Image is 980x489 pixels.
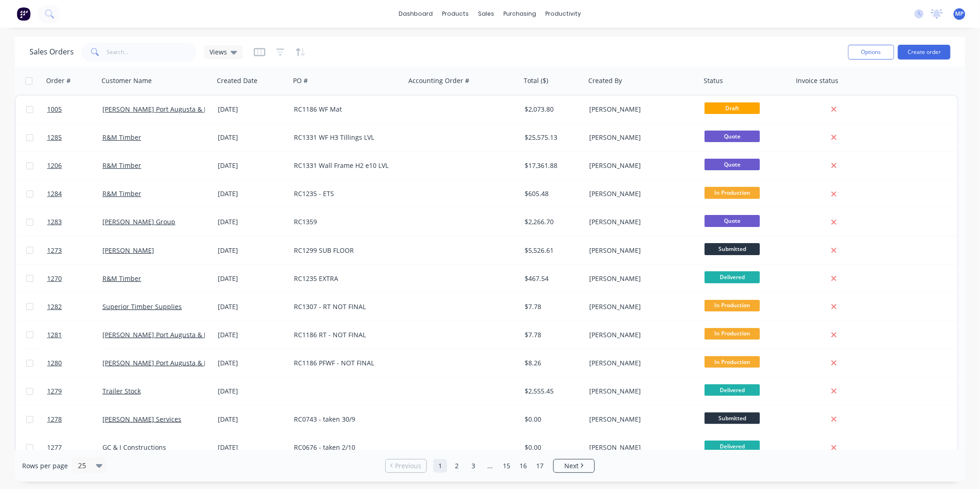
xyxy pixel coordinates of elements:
[589,189,692,198] div: [PERSON_NAME]
[294,302,396,311] div: RC1307 - RT NOT FINAL
[705,356,760,368] span: In Production
[218,302,287,311] div: [DATE]
[525,274,579,283] div: $467.54
[102,217,175,226] a: [PERSON_NAME] Group
[525,217,579,227] div: $2,266.70
[47,152,102,179] a: 1206
[47,217,62,227] span: 1283
[47,358,62,368] span: 1280
[525,302,579,311] div: $7.78
[218,161,287,170] div: [DATE]
[47,330,62,340] span: 1281
[47,105,62,114] span: 1005
[47,189,62,198] span: 1284
[47,95,102,123] a: 1005
[516,459,530,473] a: Page 16
[218,133,287,142] div: [DATE]
[47,246,62,255] span: 1273
[705,215,760,227] span: Quote
[294,105,396,114] div: RC1186 WF Mat
[395,461,422,471] span: Previous
[47,321,102,349] a: 1281
[705,159,760,170] span: Quote
[47,377,102,405] a: 1279
[294,330,396,340] div: RC1186 RT - NOT FINAL
[589,246,692,255] div: [PERSON_NAME]
[705,300,760,311] span: In Production
[294,443,396,452] div: RC0676 - taken 2/10
[47,415,62,424] span: 1278
[218,105,287,114] div: [DATE]
[217,76,257,85] div: Created Date
[47,265,102,292] a: 1270
[102,387,141,395] a: Trailer Stock
[394,7,438,21] a: dashboard
[17,7,30,21] img: Factory
[102,330,256,339] a: [PERSON_NAME] Port Augusta & [PERSON_NAME]
[705,271,760,283] span: Delivered
[46,76,71,85] div: Order #
[218,330,287,340] div: [DATE]
[47,124,102,151] a: 1285
[589,415,692,424] div: [PERSON_NAME]
[30,48,74,56] h1: Sales Orders
[589,105,692,114] div: [PERSON_NAME]
[218,274,287,283] div: [DATE]
[47,302,62,311] span: 1282
[294,189,396,198] div: RC1235 - ETS
[102,443,166,452] a: GC & J Constructions
[589,161,692,170] div: [PERSON_NAME]
[525,189,579,198] div: $605.48
[466,459,480,473] a: Page 3
[525,161,579,170] div: $17,361.88
[796,76,838,85] div: Invoice status
[294,217,396,227] div: RC1359
[47,208,102,236] a: 1283
[589,387,692,396] div: [PERSON_NAME]
[589,358,692,368] div: [PERSON_NAME]
[705,187,760,198] span: In Production
[102,274,141,283] a: R&M Timber
[294,161,396,170] div: RC1331 Wall Frame H2 e10 LVL
[525,105,579,114] div: $2,073.80
[541,7,586,21] div: productivity
[589,133,692,142] div: [PERSON_NAME]
[294,274,396,283] div: RC1235 EXTRA
[525,330,579,340] div: $7.78
[218,189,287,198] div: [DATE]
[47,274,62,283] span: 1270
[47,180,102,208] a: 1284
[705,131,760,142] span: Quote
[294,415,396,424] div: RC0743 - taken 30/9
[705,384,760,396] span: Delivered
[47,406,102,433] a: 1278
[102,105,256,113] a: [PERSON_NAME] Port Augusta & [PERSON_NAME]
[705,412,760,424] span: Submitted
[525,443,579,452] div: $0.00
[293,76,308,85] div: PO #
[525,246,579,255] div: $5,526.61
[102,189,141,198] a: R&M Timber
[294,133,396,142] div: RC1331 WF H3 Tillings LVL
[589,302,692,311] div: [PERSON_NAME]
[209,47,227,57] span: Views
[474,7,499,21] div: sales
[294,246,396,255] div: RC1299 SUB FLOOR
[704,76,723,85] div: Status
[533,459,547,473] a: Page 17
[102,415,181,423] a: [PERSON_NAME] Services
[524,76,548,85] div: Total ($)
[408,76,469,85] div: Accounting Order #
[483,459,497,473] a: Jump forward
[218,387,287,396] div: [DATE]
[102,133,141,142] a: R&M Timber
[705,328,760,340] span: In Production
[218,443,287,452] div: [DATE]
[47,443,62,452] span: 1277
[218,415,287,424] div: [DATE]
[47,349,102,377] a: 1280
[218,217,287,227] div: [DATE]
[47,434,102,461] a: 1277
[102,358,256,367] a: [PERSON_NAME] Port Augusta & [PERSON_NAME]
[102,246,154,255] a: [PERSON_NAME]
